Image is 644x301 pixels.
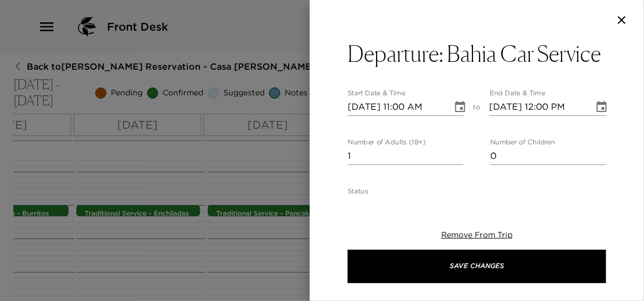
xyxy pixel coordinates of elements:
[490,89,545,98] label: End Date & Time
[348,250,606,283] button: Save Changes
[474,103,481,116] span: to
[591,96,613,118] button: Choose date, selected date is Oct 11, 2025
[348,89,406,98] label: Start Date & Time
[441,230,513,240] span: Remove From Trip
[490,98,587,116] input: MM/DD/YYYY hh:mm aa
[348,187,368,196] label: Status
[348,98,445,116] input: MM/DD/YYYY hh:mm aa
[348,40,606,67] button: Departure: Bahia Car Service
[348,138,426,147] label: Number of Adults (18+)
[449,96,471,118] button: Choose date, selected date is Oct 11, 2025
[441,230,513,241] button: Remove From Trip
[348,40,601,67] h3: Departure: Bahia Car Service
[490,138,555,147] label: Number of Children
